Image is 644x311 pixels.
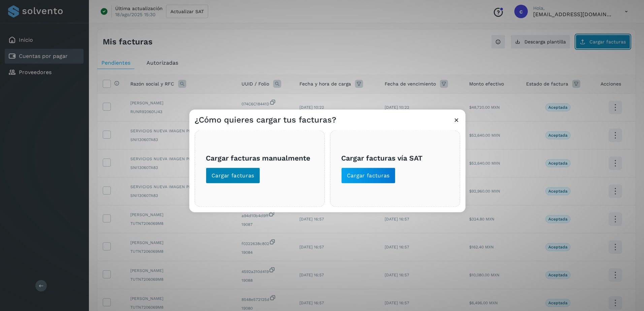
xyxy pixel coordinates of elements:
h3: Cargar facturas manualmente [206,153,314,162]
h3: Cargar facturas vía SAT [341,153,449,162]
span: Cargar facturas [347,172,390,179]
h3: ¿Cómo quieres cargar tus facturas? [195,115,336,125]
button: Cargar facturas [341,168,395,184]
span: Cargar facturas [212,172,254,179]
button: Cargar facturas [206,168,260,184]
